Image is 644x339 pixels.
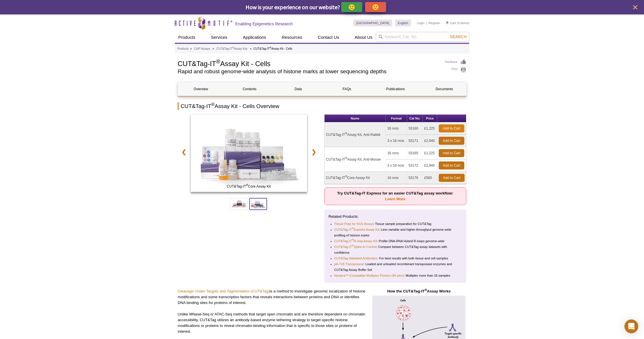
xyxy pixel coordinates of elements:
li: : Loaded and unloaded recombinant transposase enzymes and CUT&Tag Assay Buffer Set [334,261,457,273]
td: £1,225 [423,122,437,135]
sup: ® [425,288,427,292]
h2: CUT&Tag-IT Assay Kit - Cells Overview [178,102,466,110]
td: 16 rxns [386,122,407,135]
a: Overview [178,82,224,96]
span: How is your experience on our website? [246,3,340,11]
li: : Multiplex more than 16 samples [334,273,457,278]
a: Products [175,32,199,43]
sup: ® [211,102,215,107]
a: Applications [239,32,270,43]
a: Learn More [385,197,405,201]
a: Register [428,21,440,25]
input: Keyword, Cat. No. [376,32,469,42]
li: CUT&Tag-IT Assay Kit - Cells [254,47,292,50]
span: CUT&Tag-IT Core Assay Kit [192,184,306,189]
span: Search [450,34,467,39]
li: : Profile DNA-RNA Hybrid R-loops genome-wide [334,238,457,244]
td: 53160 [407,122,423,135]
h2: Rapid and robust genome-wide analysis of histone marks at lower sequencing depths [178,69,439,74]
a: Contact Us [314,32,342,43]
a: CUT&Tag-IT Core Assay Kit [191,114,307,194]
a: ❯ [308,145,320,159]
li: » [212,47,214,50]
p: 🙁 [372,3,379,11]
sup: ® [232,46,234,49]
th: Format [386,115,407,122]
button: Search [448,34,468,39]
a: CUT&Tag-IT®Spike-In Control [334,244,377,250]
a: About Us [351,32,376,43]
a: [GEOGRAPHIC_DATA] [353,20,392,26]
a: Resources [278,32,306,43]
a: CUT&Tag-IT®Express Assay Kit [334,227,379,232]
li: : For best results with both tissue and cell samples [334,255,457,261]
sup: ® [352,227,354,230]
p: 🙂 [348,3,355,11]
td: CUT&Tag-IT Assay Kit, Anti-Mouse [325,147,386,172]
li: Tissue sample preparation for CUT&Tag [334,221,457,227]
sup: ® [216,58,220,65]
li: | [426,20,427,26]
a: Login [417,21,425,25]
a: ChIP Assays [194,46,210,51]
th: Cat No. [407,115,423,122]
a: CUT&Tag-Validated Antibodies [334,255,377,261]
img: CUT&Tag-IT Assay Core Kit [191,114,307,192]
li: : Compare between CUT&Tag assay datasets with confidence [334,244,457,255]
td: 53171 [407,135,423,147]
td: £560 [423,172,437,184]
sup: ® [352,244,354,247]
li: » [250,47,252,50]
td: 53165 [407,147,423,159]
td: £2,940 [423,135,437,147]
li: : Less variable and higher-throughput genome-wide profiling of histone marks [334,227,457,238]
td: CUT&Tag-IT Core Assay Kit [325,172,386,184]
a: Add to Cart [439,149,464,157]
a: Cart [446,21,456,25]
th: Price [423,115,437,122]
td: 53172 [407,159,423,172]
td: CUT&Tag-IT Assay Kit, Anti-Rabbit [325,122,386,147]
a: Feedback [445,59,466,65]
a: pA-Tn5 Transposase [334,261,364,267]
a: Add to Cart [439,124,464,132]
sup: ® [345,157,347,160]
td: 53176 [407,172,423,184]
h2: Enabling Epigenetics Research [235,21,293,26]
sup: ® [270,46,271,49]
li: » [190,47,192,50]
p: Related Products: [329,214,462,219]
a: Services [207,32,231,43]
a: Contents [227,82,272,96]
a: Add to Cart [439,161,464,169]
td: 16 rxns [386,147,407,159]
a: ❮ [178,145,190,159]
p: is a method to investigate genomic localization of histone modifications and some transcription f... [178,288,367,306]
a: Documents [421,82,467,96]
strong: Try CUT&Tag-IT Express for an easier CUT&Tag assay workflow: [337,191,453,201]
sup: ® [345,132,347,135]
a: Add to Cart [439,174,465,182]
a: CUT&Tag-IT®R-loop Assay Kit [334,238,377,244]
div: Open Intercom Messenger [624,319,638,333]
a: Products [177,46,189,51]
li: (0 items) [446,20,469,26]
a: Publications [373,82,418,96]
a: Print [445,67,466,73]
button: close [632,4,639,11]
a: Nextera™-Compatible Multiplex Primers (96 plex) [334,273,404,278]
strong: How the CUT&Tag-IT Assay Works [387,289,451,293]
td: £2,940 [423,159,437,172]
sup: ® [352,239,354,242]
td: 3 x 16 rxns [386,135,407,147]
a: Data [275,82,321,96]
h1: CUT&Tag-IT Assay Kit - Cells [178,59,439,68]
a: English [395,20,411,26]
td: 3 x 16 rxns [386,159,407,172]
p: Unlike MNase-Seq or ATAC-Seq methods that target open chromatin and are therefore dependent on ch... [178,311,367,334]
a: Add to Cart [439,137,464,145]
a: Cleavage Under Targets and Tagmentation (CUT&Tag) [178,289,270,293]
th: Name [325,115,386,122]
td: 16 rxns [386,172,407,184]
a: CUT&Tag-IT®Assay Kits [216,46,247,51]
